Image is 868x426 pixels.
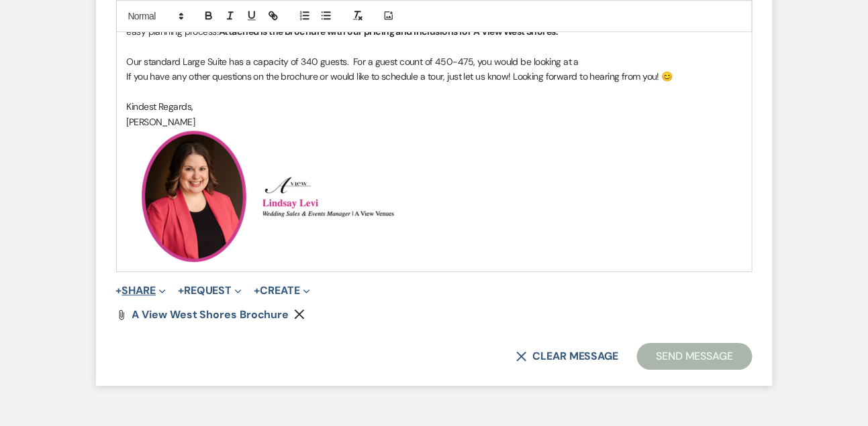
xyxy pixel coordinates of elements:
[637,343,752,370] button: Send Message
[127,115,742,129] p: [PERSON_NAME]
[127,99,742,114] p: Kindest Regards,
[263,175,397,218] img: Screenshot 2025-04-02 at 3.38.19 PM.png
[127,129,261,263] img: LL.png
[254,285,260,296] span: +
[116,285,122,296] span: +
[178,285,184,296] span: +
[127,54,742,69] p: Our standard Large Suite has a capacity of 340 guests. For a guest count of 450-475, you would be...
[516,351,618,362] button: Clear message
[132,307,289,322] span: A View West Shores Brochure
[127,69,742,84] p: If you have any other questions on the brochure or would like to schedule a tour, just let us kno...
[178,285,242,296] button: Request
[254,285,309,296] button: Create
[132,309,289,320] a: A View West Shores Brochure
[116,285,166,296] button: Share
